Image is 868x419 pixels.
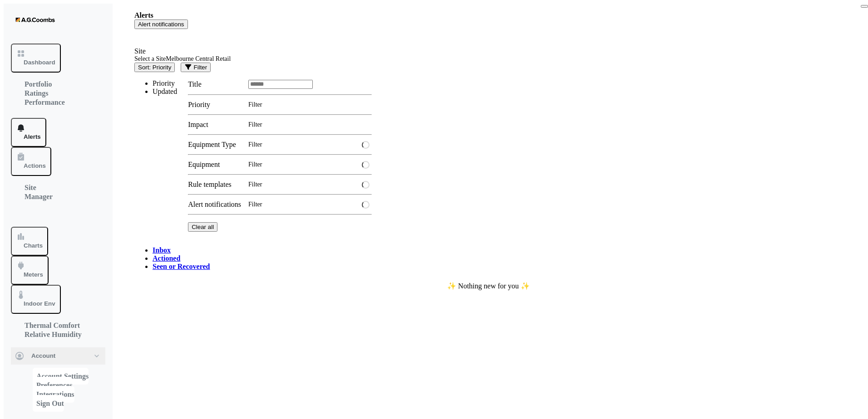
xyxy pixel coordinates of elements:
label: Impact [188,121,241,129]
button: Clear all [188,222,217,232]
a: Manager [25,188,53,205]
label: Equipment [188,161,241,169]
img: Company Logo [15,11,55,29]
app-icon: Actions [16,152,46,161]
span: Dashboard [24,59,55,66]
div: Alerts [134,11,153,19]
a: Relative Humidity [25,326,82,343]
a: Portfolio [25,76,52,93]
a: Actioned [153,254,180,262]
a: Site [25,179,36,196]
span: Account [31,351,55,361]
a: Integrations [33,386,74,403]
app-icon: Meters [16,261,43,270]
app-icon: Indoor Env [16,290,55,299]
label: Rule templates [188,180,241,189]
span: Alerts [24,133,41,140]
a: Sign Out [33,395,64,412]
label: Alert notifications [188,200,241,209]
label: Equipment Type [188,141,241,149]
span: Meters [24,271,43,278]
div: ✨ Nothing new for you ✨ [134,282,843,290]
a: Inbox [153,246,171,254]
li: Priority [153,79,177,88]
span: Actions [24,162,46,169]
span: Indoor Env [24,300,55,307]
a: Preferences [33,377,72,394]
button: Close [861,5,868,8]
button: Filter [181,63,211,72]
a: Seen or Recovered [153,263,210,270]
label: Priority [188,101,241,109]
span: Sort: Priority [138,64,171,71]
a: Thermal Comfort [25,317,80,334]
span: Charts [24,242,43,249]
label: Site [134,47,146,55]
app-icon: Dashboard [16,49,55,58]
label: Title [188,80,241,88]
a: Account Settings [33,368,89,385]
li: Updated [153,88,177,96]
app-icon: Charts [16,232,43,241]
a: Ratings [25,85,48,102]
app-icon: Alerts [16,123,41,132]
a: Performance [25,94,65,111]
span: Alert notifications [138,21,184,28]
